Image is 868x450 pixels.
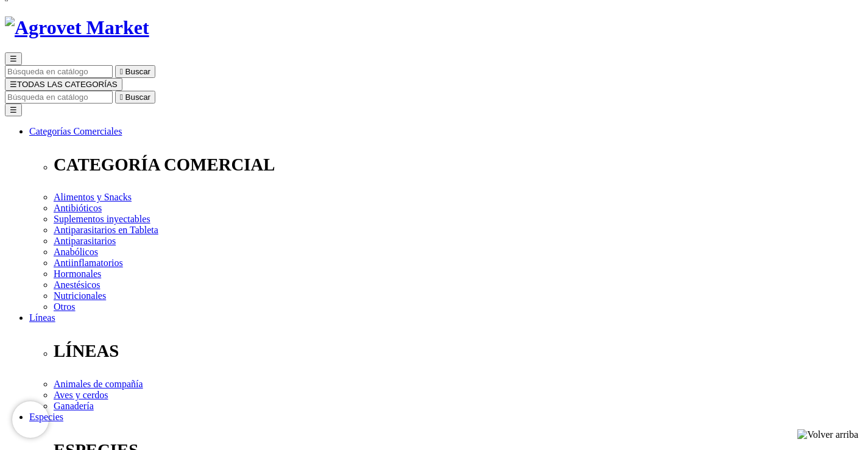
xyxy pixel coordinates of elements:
[115,91,155,104] button:  Buscar
[5,78,122,91] button: ☰TODAS LAS CATEGORÍAS
[54,301,76,312] a: Otros
[125,67,150,76] span: Buscar
[5,16,149,39] img: Agrovet Market
[54,258,123,268] a: Antiinflamatorios
[54,214,150,224] a: Suplementos inyectables
[54,379,143,389] a: Animales de compañía
[54,269,101,279] a: Hormonales
[54,225,158,235] a: Antiparasitarios en Tableta
[10,54,17,63] span: ☰
[29,412,63,422] a: Especies
[5,104,22,116] button: ☰
[12,401,49,438] iframe: Brevo live chat
[5,91,113,104] input: Buscar
[54,279,100,290] a: Anestésicos
[115,65,155,78] button:  Buscar
[54,401,94,411] a: Ganadería
[120,67,123,76] i: 
[120,93,123,102] i: 
[54,341,863,361] p: LÍNEAS
[29,312,55,323] a: Líneas
[54,192,132,202] a: Alimentos y Snacks
[10,80,17,89] span: ☰
[54,247,98,257] a: Anabólicos
[29,126,122,136] a: Categorías Comerciales
[125,93,150,102] span: Buscar
[5,52,22,65] button: ☰
[54,290,106,301] a: Nutricionales
[54,155,863,175] p: CATEGORÍA COMERCIAL
[797,429,858,440] img: Volver arriba
[54,203,102,213] a: Antibióticos
[54,390,108,400] a: Aves y cerdos
[54,236,116,246] a: Antiparasitarios
[5,65,113,78] input: Buscar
